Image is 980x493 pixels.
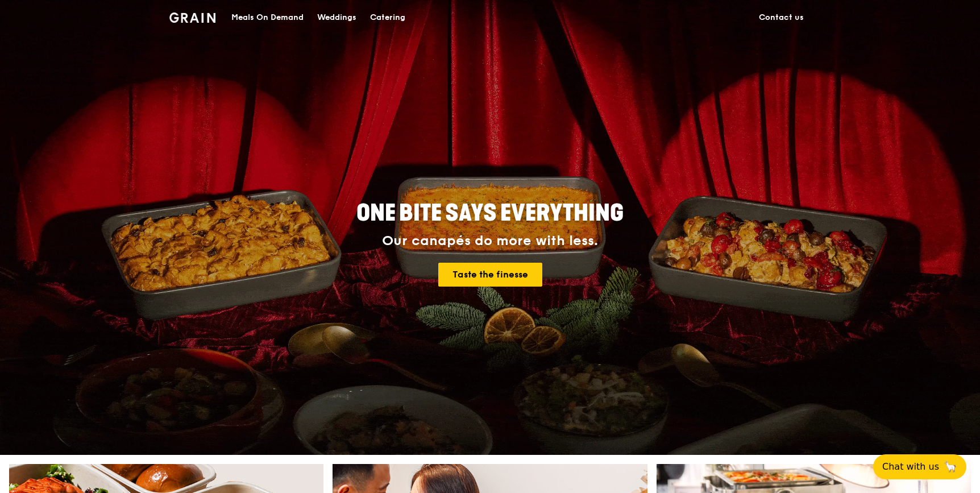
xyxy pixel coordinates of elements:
[356,200,624,227] span: ONE BITE SAYS EVERYTHING
[882,460,939,474] span: Chat with us
[285,233,695,249] div: Our canapés do more with less.
[310,1,363,35] a: Weddings
[438,263,542,287] a: Taste the finesse
[231,1,304,35] div: Meals On Demand
[317,1,356,35] div: Weddings
[169,13,215,23] img: Grain
[370,1,405,35] div: Catering
[363,1,412,35] a: Catering
[873,454,966,479] button: Chat with us🦙
[752,1,811,35] a: Contact us
[944,460,957,474] span: 🦙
